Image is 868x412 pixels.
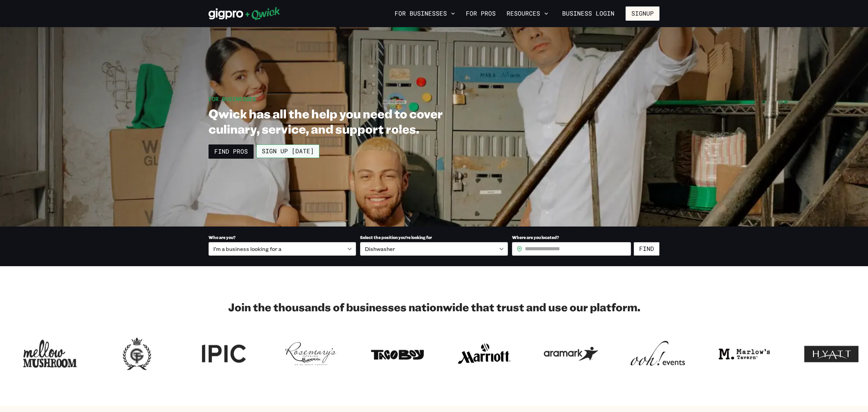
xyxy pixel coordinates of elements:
img: Logo for ooh events [631,335,685,372]
button: Signup [626,6,659,21]
img: Logo for Georgian Terrace [110,335,164,372]
img: Logo for Rosemary's Catering [283,335,338,372]
a: Sign up [DATE] [256,144,319,158]
a: Find Pros [209,144,254,159]
div: I’m a business looking for a [209,242,356,256]
button: Resources [504,8,551,19]
span: For Businesses [209,95,256,102]
img: Logo for IPIC [197,335,251,372]
a: Business Login [556,6,620,21]
span: Select the position you’re looking for [360,235,432,240]
img: Logo for Aramark [544,335,598,372]
button: Find [634,242,659,256]
span: Where are you located? [512,235,559,240]
img: Logo for Marriott [457,335,511,372]
h1: Qwick has all the help you need to cover culinary, service, and support roles. [209,106,479,136]
img: Logo for Marlow's Tavern [717,335,772,372]
a: For Pros [463,8,498,19]
img: Logo for Hotel Hyatt [804,335,859,372]
img: Logo for Taco Boy [370,335,425,372]
img: Logo for Mellow Mushroom [23,335,77,372]
h2: Join the thousands of businesses nationwide that trust and use our platform. [209,300,659,314]
div: Dishwasher [360,242,508,256]
button: For Businesses [392,8,458,19]
span: Who are you? [209,235,236,240]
